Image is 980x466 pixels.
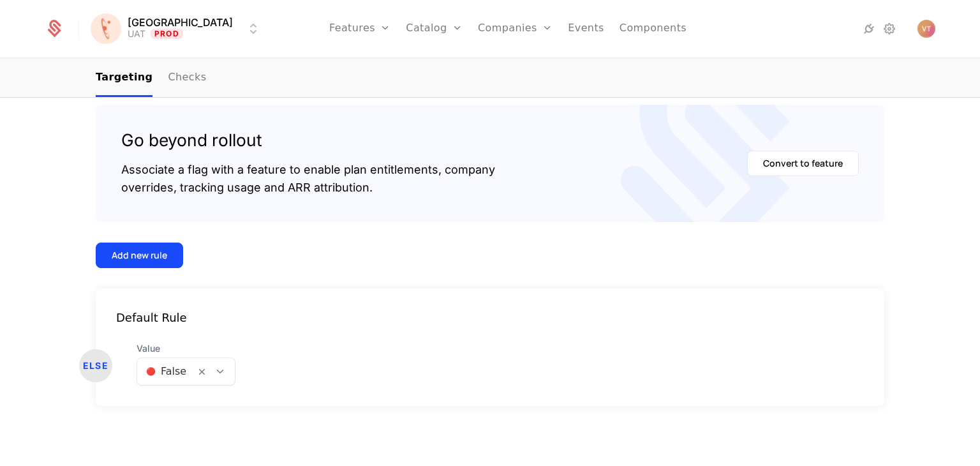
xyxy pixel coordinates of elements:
div: Associate a flag with a feature to enable plan entitlements, company overrides, tracking usage an... [121,161,495,197]
a: Checks [168,59,206,97]
button: Select environment [94,15,261,43]
button: Convert to feature [747,151,859,176]
span: Prod [151,29,183,39]
div: Default Rule [96,309,884,327]
a: Settings [882,21,897,36]
ul: Choose Sub Page [96,59,206,97]
nav: Main [96,59,884,97]
span: [GEOGRAPHIC_DATA] [128,17,233,27]
img: Vlada Todorovic [917,20,935,38]
div: Add new rule [112,249,167,262]
div: UAT [128,27,145,40]
img: Florence [91,13,121,44]
div: ELSE [79,349,112,382]
button: Add new rule [96,243,183,268]
button: Open user button [917,20,935,38]
a: Integrations [861,21,877,36]
div: Go beyond rollout [121,130,495,151]
span: Value [137,342,235,355]
a: Targeting [96,59,152,97]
